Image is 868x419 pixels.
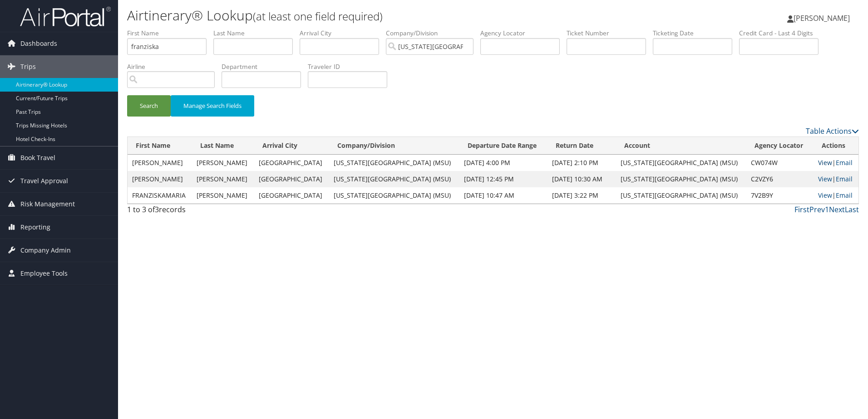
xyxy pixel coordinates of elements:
span: Employee Tools [20,262,68,285]
td: C2VZY6 [746,171,814,187]
span: [PERSON_NAME] [794,13,850,23]
a: Prev [809,205,825,214]
td: [PERSON_NAME] [128,171,192,187]
td: [PERSON_NAME] [128,155,192,171]
td: FRANZISKAMARIA [128,187,192,204]
td: | [814,187,858,204]
td: | [814,155,858,171]
th: Departure Date Range: activate to sort column ascending [459,137,547,155]
td: 7V2B9Y [746,187,814,204]
span: Travel Approval [20,170,68,192]
th: Account: activate to sort column ascending [616,137,746,155]
td: [US_STATE][GEOGRAPHIC_DATA] (MSU) [329,155,459,171]
th: Actions [814,137,858,155]
label: Credit Card - Last 4 Digits [739,29,825,38]
th: Company/Division [329,137,459,155]
a: View [818,175,832,183]
td: [PERSON_NAME] [192,171,254,187]
a: Email [836,158,853,167]
td: [GEOGRAPHIC_DATA] [254,187,329,204]
div: 1 to 3 of records [127,204,300,219]
img: airportal-logo.png [20,6,111,27]
th: Last Name: activate to sort column ascending [192,137,254,155]
span: Dashboards [20,32,57,55]
label: Company/Division [386,29,480,38]
td: CW074W [746,155,814,171]
td: [US_STATE][GEOGRAPHIC_DATA] (MSU) [616,155,746,171]
td: [US_STATE][GEOGRAPHIC_DATA] (MSU) [616,171,746,187]
label: Arrival City [300,29,386,38]
label: Last Name [213,29,300,38]
span: Risk Management [20,193,75,215]
span: Book Travel [20,146,55,169]
td: [DATE] 4:00 PM [459,155,547,171]
a: 1 [825,205,829,214]
td: [US_STATE][GEOGRAPHIC_DATA] (MSU) [616,187,746,204]
a: Table Actions [806,126,859,136]
td: [DATE] 12:45 PM [459,171,547,187]
td: [GEOGRAPHIC_DATA] [254,171,329,187]
a: First [794,205,809,214]
h1: Airtinerary® Lookup [127,6,615,25]
td: [US_STATE][GEOGRAPHIC_DATA] (MSU) [329,171,459,187]
td: [DATE] 2:10 PM [547,155,616,171]
a: Email [836,191,853,200]
a: Next [829,205,845,214]
td: [US_STATE][GEOGRAPHIC_DATA] (MSU) [329,187,459,204]
label: Ticketing Date [653,29,739,38]
td: [PERSON_NAME] [192,187,254,204]
a: Email [836,175,853,183]
label: First Name [127,29,213,38]
button: Manage Search Fields [171,95,254,117]
a: View [818,191,832,200]
button: Search [127,95,171,117]
td: | [814,171,858,187]
td: [GEOGRAPHIC_DATA] [254,155,329,171]
span: Reporting [20,216,50,239]
label: Ticket Number [567,29,653,38]
td: [PERSON_NAME] [192,155,254,171]
a: View [818,158,832,167]
a: [PERSON_NAME] [787,5,859,32]
td: [DATE] 10:30 AM [547,171,616,187]
small: (at least one field required) [253,9,383,24]
span: Trips [20,55,36,78]
span: 3 [155,205,159,214]
th: Arrival City: activate to sort column ascending [254,137,329,155]
a: Last [845,205,859,214]
td: [DATE] 3:22 PM [547,187,616,204]
td: [DATE] 10:47 AM [459,187,547,204]
th: First Name: activate to sort column ascending [128,137,192,155]
th: Agency Locator: activate to sort column ascending [746,137,814,155]
label: Agency Locator [480,29,567,38]
th: Return Date: activate to sort column ascending [547,137,616,155]
label: Traveler ID [308,62,394,71]
label: Airline [127,62,222,71]
span: Company Admin [20,239,71,262]
label: Department [222,62,308,71]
